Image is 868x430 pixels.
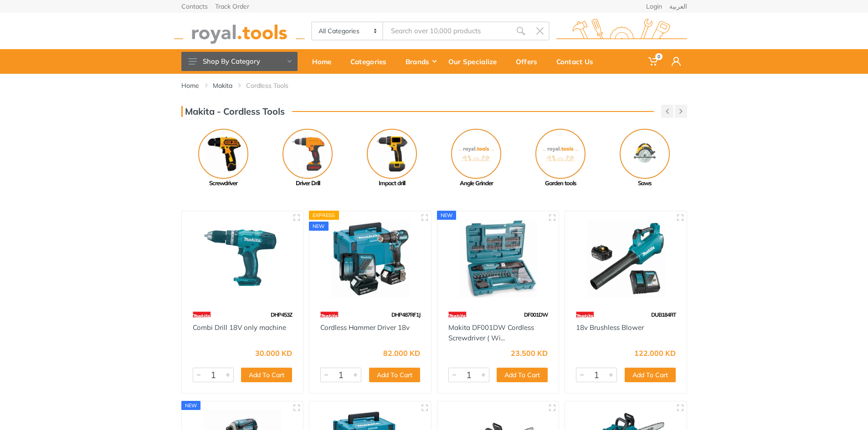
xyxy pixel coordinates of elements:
nav: breadcrumb [181,81,687,90]
a: Makita [213,81,232,90]
div: new [437,211,457,220]
div: Saws [603,179,687,188]
h3: Makita - Cordless Tools [181,106,285,117]
a: Garden tools [519,129,603,188]
div: Our Specialize [442,52,509,71]
img: Royal - Screwdriver [198,129,248,179]
img: 42.webp [320,307,339,323]
a: Combi Drill 18V only machine [193,323,286,332]
img: Royal - Impact drill [367,129,417,179]
button: Add To Cart [625,368,676,382]
img: 42.webp [576,307,594,323]
a: Screwdriver [181,129,266,188]
div: Contact Us [550,52,606,71]
span: 0 [655,53,663,60]
span: DHP453Z [271,311,292,318]
span: DUB184RT [651,311,676,318]
img: Royal Tools - Combi Drill 18V only machine [190,219,295,298]
div: 23.500 KD [511,349,548,357]
a: Cordless Hammer Driver 18v [320,323,410,332]
a: Makita DF001DW Cordless Screwdriver ( Wi... [448,323,534,342]
a: Our Specialize [442,49,509,74]
img: Royal - Driver Drill [282,129,333,179]
div: 30.000 KD [255,349,292,357]
div: new [181,401,201,410]
span: DF001DW [524,311,548,318]
button: Add To Cart [369,368,420,382]
div: Angle Grinder [434,179,519,188]
a: Home [306,49,344,74]
img: royal.tools Logo [174,19,305,44]
div: new [309,222,329,231]
a: Contacts [181,3,208,10]
div: Home [306,52,344,71]
div: Categories [344,52,399,71]
a: 18v Brushless Blower [576,323,644,332]
img: royal.tools Logo [556,19,687,44]
div: Brands [399,52,442,71]
div: Driver Drill [266,179,350,188]
a: Cordless Tools [246,81,288,90]
input: Site search [383,21,511,40]
select: Category [312,22,384,40]
a: العربية [669,3,687,10]
img: Royal Tools - Makita DF001DW Cordless Screwdriver ( With 81Pcs bit set) [446,219,551,298]
div: 82.000 KD [383,349,420,357]
a: Driver Drill [266,129,350,188]
img: No Image [451,129,501,179]
a: Offers [509,49,550,74]
img: Royal - Saws [620,129,670,179]
div: Impact drill [350,179,434,188]
div: Screwdriver [181,179,266,188]
img: 42.webp [193,307,211,323]
div: Offers [509,52,550,71]
img: No Image [535,129,586,179]
span: DHP487RF1J [391,311,420,318]
a: Impact drill [350,129,434,188]
div: 122.000 KD [634,349,676,357]
div: Garden tools [519,179,603,188]
button: Add To Cart [241,368,292,382]
a: 0 [642,49,665,74]
a: Angle Grinder [434,129,519,188]
button: Shop By Category [181,52,298,71]
a: Login [646,3,662,10]
div: Express [309,211,339,220]
a: Categories [344,49,399,74]
img: Royal Tools - Cordless Hammer Driver 18v [318,219,423,298]
img: Royal Tools - 18v Brushless Blower [573,219,678,298]
a: Saws [603,129,687,188]
a: Contact Us [550,49,606,74]
button: Add To Cart [497,368,548,382]
a: Home [181,81,199,90]
a: Track Order [215,3,249,10]
img: 42.webp [448,307,467,323]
